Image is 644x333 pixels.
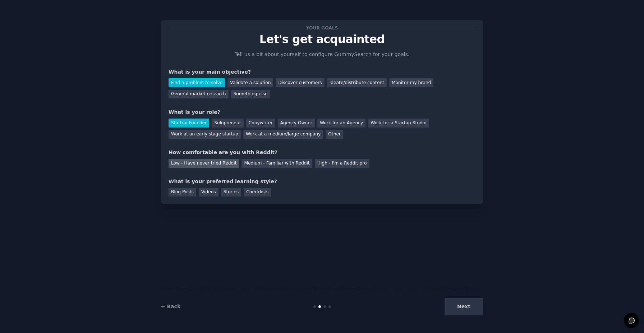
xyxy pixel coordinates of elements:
div: Videos [199,188,218,197]
div: General market research [169,90,229,99]
div: High - I'm a Reddit pro [315,159,369,168]
span: Your goals [305,24,339,32]
div: Medium - Familiar with Reddit [241,159,312,168]
div: Monitor my brand [389,78,433,87]
div: Low - Have never tried Reddit [169,159,239,168]
p: Tell us a bit about yourself to configure GummySearch for your goals. [231,51,413,58]
div: What is your preferred learning style? [169,178,475,185]
div: Solopreneur [212,119,243,128]
div: Ideate/distribute content [327,78,387,87]
div: Something else [231,90,270,99]
a: ← Back [161,304,180,309]
div: Blog Posts [169,188,196,197]
div: Startup Founder [169,119,209,128]
div: Work at a medium/large company [243,130,323,139]
div: How comfortable are you with Reddit? [169,149,475,156]
div: Discover customers [276,78,324,87]
div: What is your main objective? [169,68,475,76]
div: Checklists [244,188,271,197]
div: Stories [221,188,241,197]
p: Let's get acquainted [169,33,475,46]
div: Other [326,130,343,139]
div: Work for a Startup Studio [368,119,429,128]
div: What is your role? [169,108,475,116]
div: Copywriter [246,119,275,128]
div: Agency Owner [278,119,315,128]
div: Work for an Agency [317,119,365,128]
div: Validate a solution [227,78,273,87]
div: Work at an early stage startup [169,130,241,139]
div: Find a problem to solve [169,78,225,87]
